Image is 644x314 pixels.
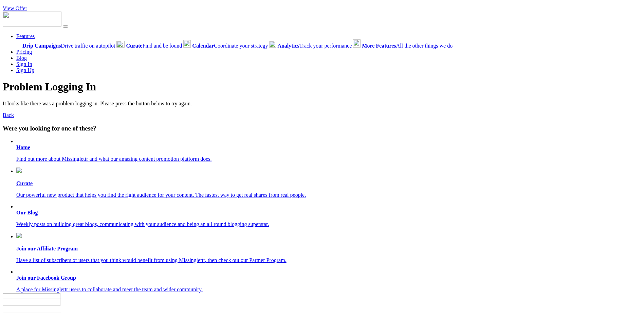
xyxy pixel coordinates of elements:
b: Analytics [277,43,299,49]
a: Features [16,33,35,39]
a: Pricing [16,49,32,55]
span: Find and be found [126,43,182,49]
p: A place for Missinglettr users to collaborate and meet the team and wider community. [16,286,641,293]
a: Home Find out more about Missinglettr and what our amazing content promotion platform does. [16,144,641,162]
a: View Offer [3,5,27,11]
a: CurateFind and be found [116,43,183,49]
span: Drive traffic on autopilot [22,43,115,49]
a: Drip CampaignsDrive traffic on autopilot [16,43,116,49]
a: Join our Facebook Group A place for Missinglettr users to collaborate and meet the team and wider... [16,275,641,293]
img: revenue.png [16,233,22,238]
b: Drip Campaigns [22,43,61,49]
p: Our powerful new product that helps you find the right audience for your content. The fastest way... [16,192,641,198]
b: Calendar [192,43,214,49]
button: Menu [63,25,68,28]
img: curate.png [16,168,22,173]
p: Weekly posts on building great blogs, communicating with your audience and being an all round blo... [16,221,641,227]
div: Features [16,39,641,49]
span: Coordinate your strategy [192,43,268,49]
span: All the other things we do [362,43,453,49]
a: Join our Affiliate Program Have a list of subscribers or users that you think would benefit from ... [16,233,641,263]
a: More FeaturesAll the other things we do [353,43,453,49]
a: Back [3,112,14,118]
p: Find out more about Missinglettr and what our amazing content promotion platform does. [16,156,641,162]
a: Curate Our powerful new product that helps you find the right audience for your content. The fast... [16,168,641,198]
p: Have a list of subscribers or users that you think would benefit from using Missinglettr, then ch... [16,257,641,263]
h3: Were you looking for one of these? [3,125,641,132]
b: More Features [362,43,396,49]
b: Join our Affiliate Program [16,246,78,251]
a: Blog [16,55,27,61]
a: Our Blog Weekly posts on building great blogs, communicating with your audience and being an all ... [16,210,641,227]
img: Missinglettr - Social Media Marketing for content focused teams | Product Hunt [3,293,60,306]
b: Join our Facebook Group [16,275,76,281]
a: AnalyticsTrack your performance [269,43,353,49]
a: Sign Up [16,67,34,73]
a: CalendarCoordinate your strategy [183,43,269,49]
span: Track your performance [277,43,352,49]
h1: Problem Logging In [3,81,641,93]
b: Home [16,144,30,150]
b: Our Blog [16,210,38,215]
b: Curate [126,43,142,49]
p: It looks like there was a problem logging in. Please press the button below to try again. [3,101,641,107]
a: Sign In [16,61,32,67]
b: Curate [16,180,33,186]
